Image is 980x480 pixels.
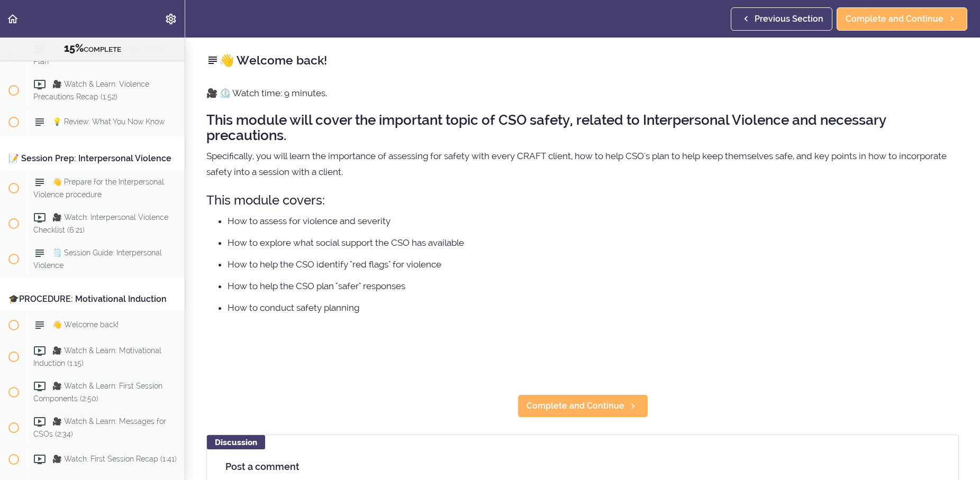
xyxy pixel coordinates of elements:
[33,213,168,234] span: 🎥 Watch: Interpersonal Violence Checklist (6:21)
[755,13,823,25] span: Previous Section
[228,301,959,315] li: How to conduct safety planning
[228,214,959,228] li: How to assess for violence and severity
[33,382,162,402] span: 🎥 Watch & Learn: First Session Components (2:50)
[225,461,940,472] h4: Post a comment
[33,178,164,198] span: 👋 Prepare for the Interpersonal Violence procedure
[33,346,161,367] span: 🎥 Watch & Learn: Motivational Induction (1:15)
[33,417,166,438] span: 🎥 Watch & Learn: Messages for CSOs (2:34)
[165,13,177,25] svg: Settings Menu
[206,191,959,209] h3: This module covers:
[64,42,84,54] span: 15%
[206,148,959,180] p: Specifically, you will learn the importance of assessing for safety with every CRAFT client, how ...
[207,435,265,449] div: Discussion
[13,42,171,56] div: COMPLETE
[731,7,832,31] a: Previous Section
[206,85,959,101] p: 🎥 ⏲️ Watch time: 9 minutes.
[846,13,943,25] span: Complete and Continue
[527,400,624,412] span: Complete and Continue
[6,13,19,25] svg: Back to course curriculum
[33,248,162,269] span: 🗒️ Session Guide: Interpersonal Violence
[33,80,149,100] span: 🎥 Watch & Learn: Violence Precautions Recap (1:52)
[52,320,119,329] span: 👋 Welcome back!
[837,7,967,31] a: Complete and Continue
[518,394,648,418] a: Complete and Continue
[228,236,959,250] li: How to explore what social support the CSO has available
[33,44,166,65] span: 🗒️ Worksheet: Creating a Safety Plan
[206,113,959,143] h2: This module will cover the important topic of CSO safety, related to Interpersonal Violence and n...
[206,51,959,69] h2: 👋 Welcome back!
[228,257,959,271] li: How to help the CSO identify "red flags" for violence
[52,117,165,126] span: 💡 Review: What You Now Know
[52,455,177,463] span: 🎥 Watch: First Session Recap (1:41)
[228,279,959,293] li: How to help the CSO plan "safer" responses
